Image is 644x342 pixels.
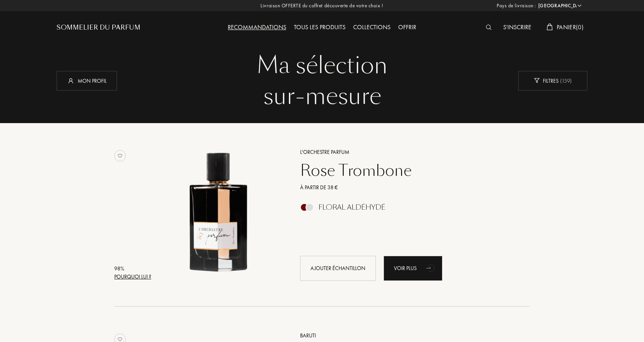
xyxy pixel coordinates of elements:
div: S'inscrire [499,23,535,33]
div: Ma sélection [62,50,582,81]
a: Sommelier du Parfum [57,23,140,32]
div: Recommandations [224,23,290,33]
a: Tous les produits [290,23,349,31]
img: new_filter_w.svg [534,78,540,83]
a: Offrir [394,23,420,31]
div: Voir plus [384,256,442,281]
div: Pourquoi lui ? [114,273,151,281]
a: L'Orchestre Parfum [294,148,519,156]
a: Recommandations [224,23,290,31]
a: Rose Trombone L'Orchestre Parfum [154,138,289,290]
span: ( 159 ) [559,77,572,84]
div: 98 % [114,265,151,273]
div: animation [424,260,439,275]
div: sur-mesure [62,81,582,112]
a: S'inscrire [499,23,535,31]
a: Collections [349,23,394,31]
div: Offrir [394,23,420,33]
a: Rose Trombone [294,161,519,180]
a: Floral Aldéhydé [294,205,519,214]
div: Mon profil [57,71,117,90]
img: cart_white.svg [547,23,553,30]
div: Filtres [518,71,587,90]
img: profil_icn_w.svg [67,77,75,84]
span: Pays de livraison : [497,2,536,10]
a: À partir de 38 € [294,184,519,192]
span: Panier ( 0 ) [557,23,584,31]
a: Voir plusanimation [384,256,442,281]
img: search_icn_white.svg [486,25,492,30]
div: Ajouter échantillon [300,256,376,281]
img: no_like_p.png [114,150,126,162]
div: Floral Aldéhydé [319,203,385,212]
div: Tous les produits [290,23,349,33]
img: Rose Trombone L'Orchestre Parfum [154,147,282,275]
div: Collections [349,23,394,33]
a: Baruti [294,332,519,340]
